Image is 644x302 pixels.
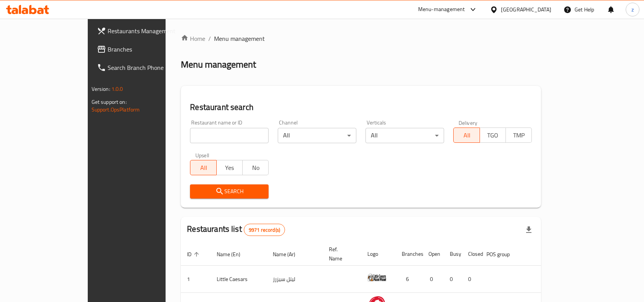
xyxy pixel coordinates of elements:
[444,266,462,293] td: 0
[462,242,480,266] th: Closed
[92,84,110,94] span: Version:
[108,63,189,72] span: Search Branch Phone
[108,45,189,54] span: Branches
[267,266,323,293] td: ليتل سيزرز
[367,268,386,287] img: Little Caesars
[190,184,269,199] button: Search
[181,266,211,293] td: 1
[462,266,480,293] td: 0
[422,242,444,266] th: Open
[195,152,209,158] label: Upsell
[217,250,250,259] span: Name (En)
[396,266,422,293] td: 6
[244,224,285,236] div: Total records count
[483,130,503,141] span: TGO
[422,266,444,293] td: 0
[444,242,462,266] th: Busy
[480,128,506,143] button: TGO
[418,5,465,14] div: Menu-management
[216,160,243,175] button: Yes
[273,250,305,259] span: Name (Ar)
[190,128,269,143] input: Search for restaurant name or ID..
[631,5,634,14] span: z
[278,128,356,143] div: All
[211,266,267,293] td: Little Caesars
[453,128,480,143] button: All
[193,162,213,173] span: All
[196,187,262,196] span: Search
[457,130,477,141] span: All
[208,34,211,43] li: /
[520,221,538,239] div: Export file
[91,22,195,40] a: Restaurants Management
[501,5,551,14] div: [GEOGRAPHIC_DATA]
[187,250,201,259] span: ID
[242,160,269,175] button: No
[506,128,532,143] button: TMP
[361,242,396,266] th: Logo
[181,34,541,43] nav: breadcrumb
[486,250,520,259] span: POS group
[459,120,478,125] label: Delivery
[365,128,444,143] div: All
[187,223,285,236] h2: Restaurants list
[92,105,140,115] a: Support.OpsPlatform
[329,245,352,263] span: Ref. Name
[509,130,529,141] span: TMP
[92,97,127,107] span: Get support on:
[244,226,285,234] span: 9971 record(s)
[91,58,195,77] a: Search Branch Phone
[190,160,216,175] button: All
[181,58,256,71] h2: Menu management
[190,102,532,113] h2: Restaurant search
[111,84,123,94] span: 1.0.0
[214,34,265,43] span: Menu management
[91,40,195,58] a: Branches
[220,162,240,173] span: Yes
[108,26,189,36] span: Restaurants Management
[396,242,422,266] th: Branches
[246,162,266,173] span: No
